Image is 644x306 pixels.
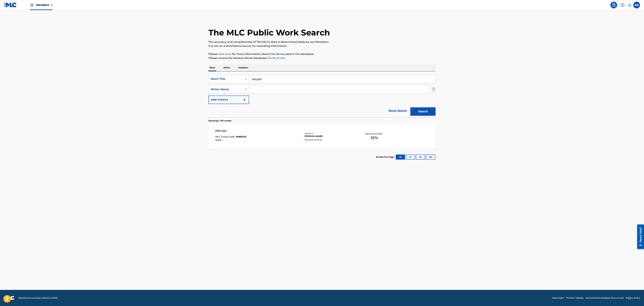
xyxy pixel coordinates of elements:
[633,2,640,8] div: User Menu
[208,52,436,56] p: Please for more information about the terms used in the database.
[612,3,616,7] img: search
[432,85,436,94] img: Delete Criterion
[552,296,564,299] a: Need Help?
[267,56,285,60] a: Terms of Use
[396,155,405,160] button: 10
[208,119,231,122] p: Showing 1 - 1 of 1 results
[237,64,249,71] p: Publisher
[36,3,52,7] span: Members
[211,87,241,91] div: Writer Name
[586,296,624,299] a: Musical Works Database Terms of Use
[566,296,584,299] a: The MLC Website
[387,107,409,114] a: Reset Search
[426,155,435,160] button: 100
[208,75,436,117] form: Search Form
[305,132,355,135] div: Writers ( 1 )
[635,223,644,250] iframe: Resource Center
[208,64,216,71] p: Work
[619,2,626,8] div: Help
[51,3,52,7] span: 2
[376,156,395,159] p: Results Per Page:
[211,77,241,81] div: Work Title
[410,107,436,116] button: Search
[218,52,231,56] a: click here
[208,44,436,48] p: It is not an authoritative source for recording information.
[215,135,236,138] span: MLC Song Code :
[215,139,223,142] span: ISWC :
[305,139,355,141] div: Recording Artists ( 0 )
[236,135,246,138] span: PM9VUS
[4,296,14,300] img: logo
[215,129,246,133] div: PAY.GIO
[628,3,631,7] div: Notifications
[18,296,57,299] span: Mechanical Licensing Collective © 2025
[610,2,617,8] a: Public Search
[242,98,246,102] img: 9d2ae6d4665cec9f34b9.svg
[406,155,415,160] button: 25
[628,293,630,303] div: Drag
[208,124,436,149] a: PAY.GIOMLC Song Code:PM9VUSISWC:Writers (1)[PERSON_NAME]Recording Artists (0)Total Known Shares:10%
[208,56,436,60] p: Please review the Musical Works Database
[365,132,383,135] p: Total Known Shares:
[371,135,378,141] span: 10 %
[416,155,425,160] button: 50
[208,96,249,104] button: Add Criteria
[305,135,355,138] div: [PERSON_NAME]
[627,290,644,306] iframe: Chat Widget
[222,64,231,71] p: Writer
[208,40,436,44] p: The accuracy and completeness of The MLC's data is determined solely by our Members.
[620,3,625,7] img: help
[626,296,640,299] a: Privacy Policy
[208,28,330,38] h1: The MLC Public Work Search
[30,3,34,7] img: Top Rightsholders
[4,3,17,7] img: MLC Logo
